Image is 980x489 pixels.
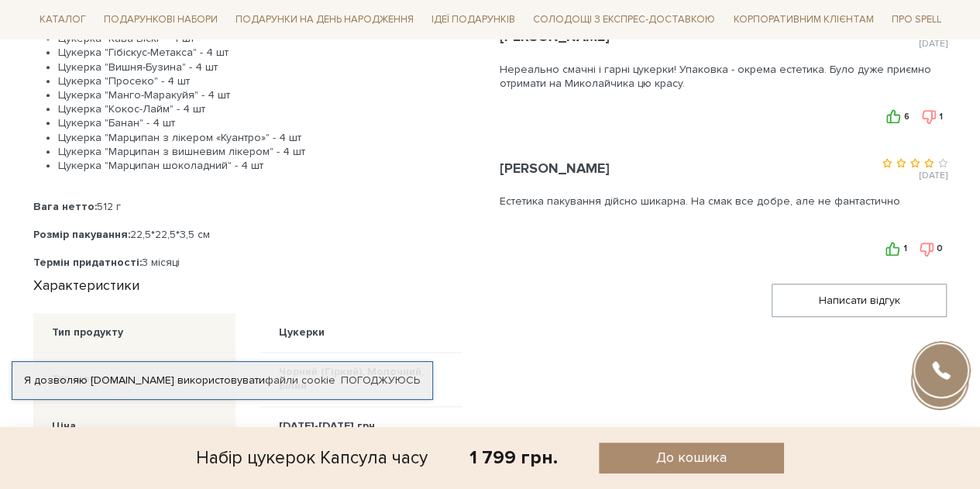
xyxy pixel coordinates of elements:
li: Цукерка "Марципан з вишневим лікером" - 4 шт [58,145,462,159]
span: Подарунки на День народження [229,8,420,32]
button: 1 [881,241,912,256]
div: Тип продукту [52,325,123,339]
div: [DATE]-[DATE] грн [279,419,375,433]
div: 22,5*22,5*3,5 см [33,228,462,242]
div: Естетика пакування дійсно шикарна. На смак все добре, але не фантастично [500,187,947,226]
span: Подарункові набори [98,8,224,32]
b: Термін придатності: [33,256,142,269]
button: 0 [914,241,947,256]
div: Набір цукерок Капсула часу [196,443,428,474]
b: Вага нетто: [33,200,97,213]
li: Цукерка "Кава-Віскі" - 4 шт [58,32,462,46]
li: Цукерка "Гібіскус-Метакса" - 4 шт [58,46,462,60]
div: Я дозволяю [DOMAIN_NAME] використовувати [12,374,432,387]
a: Корпоративним клієнтам [727,6,879,33]
b: Розмір пакування: [33,228,130,241]
li: Цукерка "Вишня-Бузина" - 4 шт [58,60,462,74]
div: 3 місяці [33,256,462,270]
a: файли cookie [265,374,335,387]
a: Погоджуюсь [341,374,420,387]
button: 1 [916,109,947,124]
li: Цукерка "Просеко" - 4 шт [58,74,462,88]
span: Про Spell [885,8,947,32]
span: 1 [939,112,943,122]
button: 6 [882,109,914,124]
li: Цукерка "Манго-Маракуйя" - 4 шт [58,88,462,102]
span: [PERSON_NAME] [500,160,610,177]
li: Цукерка "Кокос-Лайм" - 4 шт [58,102,462,116]
li: Цукерка "Банан" - 4 шт [58,116,462,130]
div: 512 г [33,200,462,214]
span: 6 [904,112,910,122]
button: До кошика [599,443,784,474]
button: Написати відгук [772,284,947,317]
div: Цукерки [279,325,325,339]
li: Цукерка "Марципан з лікером «Куантро»" - 4 шт [58,131,462,145]
li: Цукерка "Марципан шоколадний" - 4 шт [58,159,462,173]
a: Солодощі з експрес-доставкою [527,6,721,33]
div: [DATE] [724,155,947,183]
span: 1 [903,243,907,253]
div: Ціна [52,419,76,433]
span: Каталог [33,8,92,32]
span: 0 [937,243,943,253]
span: До кошика [656,449,727,467]
div: 1 799 грн. [469,446,557,470]
div: Нереально смачні і гарні цукерки! Упаковка - окрема естетика. Було дуже приємно отримати на Микол... [500,55,947,94]
span: Написати відгук [782,284,937,316]
span: Ідеї подарунків [425,8,521,32]
div: Характеристики [24,270,472,294]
